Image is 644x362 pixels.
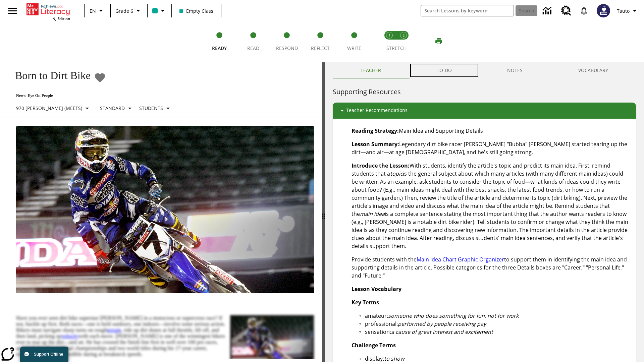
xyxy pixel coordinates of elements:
[247,45,259,51] span: Read
[333,103,636,119] div: Teacher Recommendations
[352,140,399,148] strong: Lesson Summary:
[352,140,631,156] p: Legendary dirt bike racer [PERSON_NAME] "Bubba" [PERSON_NAME] started tearing up the dirt—and air...
[352,162,410,169] strong: Introduce the Lesson:
[16,105,82,112] p: 970 [PERSON_NAME] (Meets)
[346,107,408,115] p: Teacher Recommendations
[333,62,409,78] button: Teacher
[360,210,385,218] em: main idea
[386,45,407,51] span: STRETCH
[26,2,70,21] div: Home
[100,105,125,112] p: Standard
[212,45,227,51] span: Ready
[365,320,631,328] li: professional:
[322,62,325,362] div: Press Enter or Spacebar and then press right and left arrow keys to move the slider
[347,45,361,51] span: Write
[394,23,413,60] button: Stretch Respond step 2 of 2
[352,127,631,135] p: Main Idea and Supporting Details
[352,127,399,134] strong: Reading Strategy:
[8,93,175,98] p: News: Eye On People
[325,62,644,362] div: activity
[333,62,636,78] div: Instructional Panel Tabs
[90,7,96,14] span: EN
[52,16,70,21] span: NJ Edition
[539,2,557,20] a: Data Center
[233,23,272,60] button: Read step 2 of 5
[593,2,614,19] button: Select a new avatar
[276,45,298,51] span: Respond
[352,299,379,306] strong: Key Terms
[3,1,22,21] button: Open side menu
[13,102,94,114] button: Select Lexile, 970 Lexile (Meets)
[352,342,396,349] strong: Challenge Terms
[16,126,314,294] img: Motocross racer James Stewart flies through the air on his dirt bike.
[137,102,175,114] button: Select Student
[352,285,401,293] strong: Lesson Vocabulary
[417,256,504,263] a: Main Idea Chart Graphic Organizer
[200,23,239,60] button: Ready step 1 of 5
[150,5,169,17] button: Class color is teal. Change class color
[333,86,636,97] h6: Supporting Resources
[389,33,390,38] text: 1
[391,328,493,336] em: a cause of great interest and excitement
[390,170,403,177] em: topic
[34,352,63,357] span: Support Offline
[335,23,374,60] button: Write step 5 of 5
[365,312,631,320] li: amateur:
[113,5,145,17] button: Grade: Grade 6, Select a grade
[557,2,575,20] a: Resource Center, Will open in new tab
[617,7,630,14] span: Tauto
[97,102,137,114] button: Scaffolds, Standard
[311,45,330,51] span: Reflect
[365,328,631,336] li: sensation:
[179,7,213,14] span: Empty Class
[94,72,106,83] button: Add to Favorites - Born to Dirt Bike
[428,35,449,47] button: Print
[575,2,593,19] a: Notifications
[550,62,636,78] button: VOCABULARY
[87,5,108,17] button: Language: EN, Select a language
[388,312,519,319] em: someone who does something for fun, not for work
[267,23,306,60] button: Respond step 3 of 5
[380,23,399,60] button: Stretch Read step 1 of 2
[115,7,133,14] span: Grade 6
[301,23,340,60] button: Reflect step 4 of 5
[20,347,68,362] button: Support Offline
[409,62,480,78] button: TO-DO
[597,4,610,17] img: Avatar
[139,105,163,112] p: Students
[352,162,631,250] p: With students, identify the article's topic and predict its main idea. First, remind students tha...
[403,33,405,38] text: 2
[398,320,486,327] em: performed by people receiving pay
[614,5,641,17] button: Profile/Settings
[8,69,91,82] h1: Born to Dirt Bike
[352,255,631,280] p: Provide students with the to support them in identifying the main idea and supporting details in ...
[421,5,514,16] input: search field
[480,62,551,78] button: NOTES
